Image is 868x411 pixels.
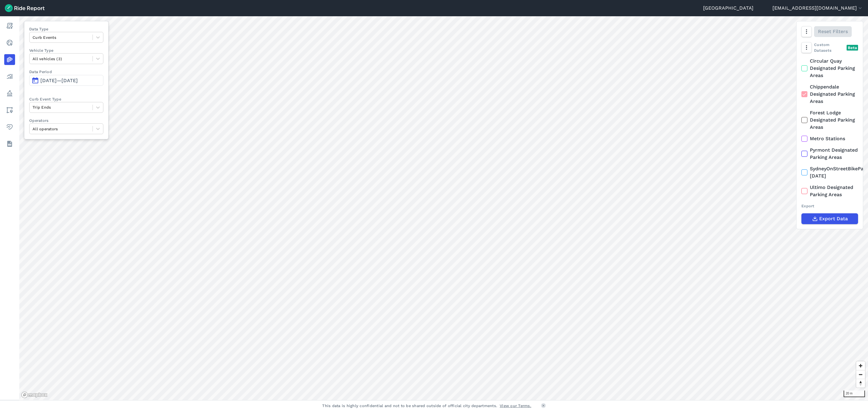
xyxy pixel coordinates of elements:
label: Data Type [29,26,103,32]
div: Export [801,203,858,209]
div: 20 m [844,391,865,397]
span: [DATE]—[DATE] [40,78,78,83]
label: Operators [29,118,103,123]
button: [DATE]—[DATE] [29,75,103,86]
label: Ultimo Designated Parking Areas [801,184,858,198]
label: SydneyOnStreetBikeParking [DATE] [801,165,858,180]
canvas: Map [19,16,868,400]
a: Analyze [4,71,15,82]
button: Reset bearing to north [856,379,865,388]
a: Policy [4,88,15,99]
a: Report [4,20,15,31]
span: Export Data [819,215,848,222]
label: Chippendale Designated Parking Areas [801,83,858,105]
label: Curb Event Type [29,96,103,102]
button: Zoom out [856,370,865,379]
a: [GEOGRAPHIC_DATA] [703,5,753,12]
a: View our Terms. [500,403,531,409]
a: Datasets [4,138,15,149]
a: Areas [4,105,15,116]
label: Metro Stations [801,135,858,142]
button: Export Data [801,213,858,224]
div: Custom Datasets [801,42,858,53]
button: Zoom in [856,361,865,370]
span: Reset Filters [818,28,848,35]
a: Heatmaps [4,54,15,65]
label: Circular Quay Designated Parking Areas [801,57,858,79]
label: Data Period [29,69,103,75]
label: Pyrmont Designated Parking Areas [801,147,858,161]
img: Ride Report [5,4,45,12]
button: [EMAIL_ADDRESS][DOMAIN_NAME] [772,5,863,12]
label: Forest Lodge Designated Parking Areas [801,109,858,131]
a: Realtime [4,37,15,48]
label: Vehicle Type [29,48,103,53]
a: Health [4,122,15,132]
a: Mapbox logo [21,391,48,398]
button: Reset Filters [814,26,852,37]
div: Beta [847,45,858,51]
